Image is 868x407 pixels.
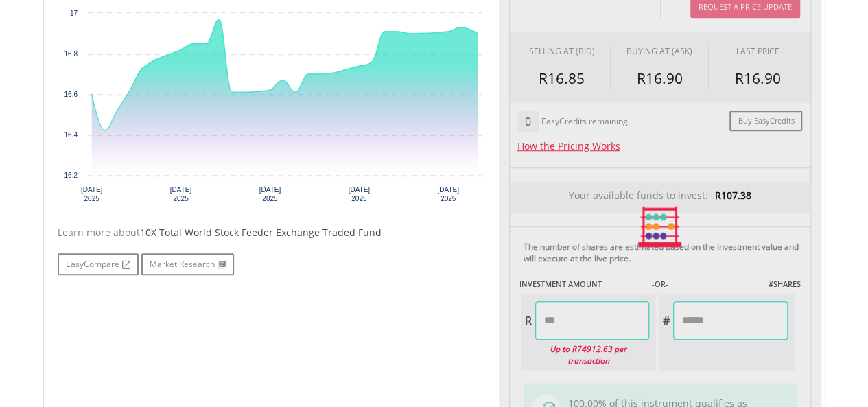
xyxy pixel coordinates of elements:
svg: Interactive chart [58,6,489,212]
a: Market Research [141,253,234,275]
text: [DATE] 2025 [437,186,459,202]
text: 17 [69,10,78,17]
text: [DATE] 2025 [169,186,191,202]
text: [DATE] 2025 [348,186,370,202]
div: Learn more about [58,226,489,240]
text: 16.2 [64,172,78,179]
text: 16.4 [64,131,78,139]
a: EasyCompare [58,253,139,275]
text: [DATE] 2025 [259,186,281,202]
span: 10X Total World Stock Feeder Exchange Traded Fund [140,226,382,239]
text: 16.8 [64,50,78,58]
text: 16.6 [64,91,78,98]
text: [DATE] 2025 [80,186,102,202]
div: Chart. Highcharts interactive chart. [58,6,489,212]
